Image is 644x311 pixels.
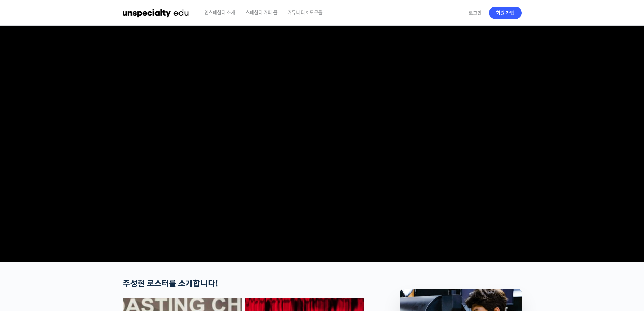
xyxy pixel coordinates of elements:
strong: 주성현 로스터를 소개합니다! [123,279,218,289]
a: 로그인 [464,5,486,21]
a: 회원 가입 [489,7,522,19]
